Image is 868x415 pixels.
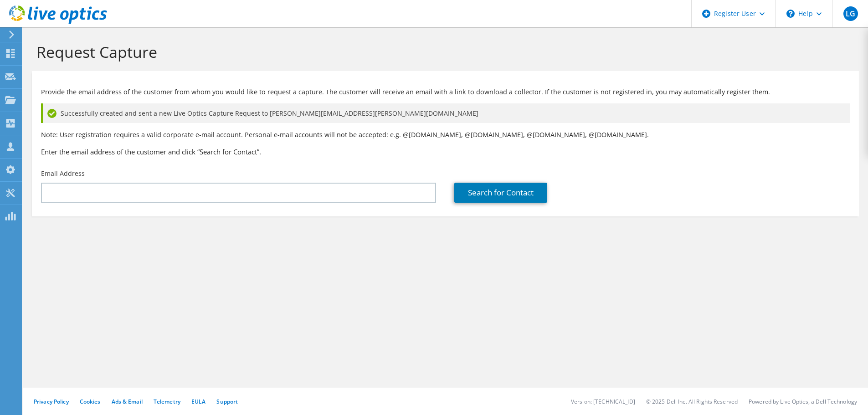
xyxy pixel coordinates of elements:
li: Powered by Live Optics, a Dell Technology [749,398,857,405]
a: Telemetry [154,398,180,405]
a: Ads & Email [112,398,143,405]
p: Provide the email address of the customer from whom you would like to request a capture. The cust... [41,87,850,97]
li: © 2025 Dell Inc. All Rights Reserved [646,398,738,405]
h3: Enter the email address of the customer and click “Search for Contact”. [41,147,850,157]
h1: Request Capture [36,42,850,61]
svg: \n [786,10,795,18]
a: EULA [191,398,205,405]
label: Email Address [41,169,85,178]
a: Cookies [80,398,101,405]
span: LG [843,6,858,21]
a: Privacy Policy [34,398,69,405]
li: Version: [TECHNICAL_ID] [571,398,635,405]
a: Support [216,398,238,405]
p: Note: User registration requires a valid corporate e-mail account. Personal e-mail accounts will ... [41,130,850,140]
a: Search for Contact [454,183,547,203]
span: Successfully created and sent a new Live Optics Capture Request to [PERSON_NAME][EMAIL_ADDRESS][P... [61,108,478,118]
